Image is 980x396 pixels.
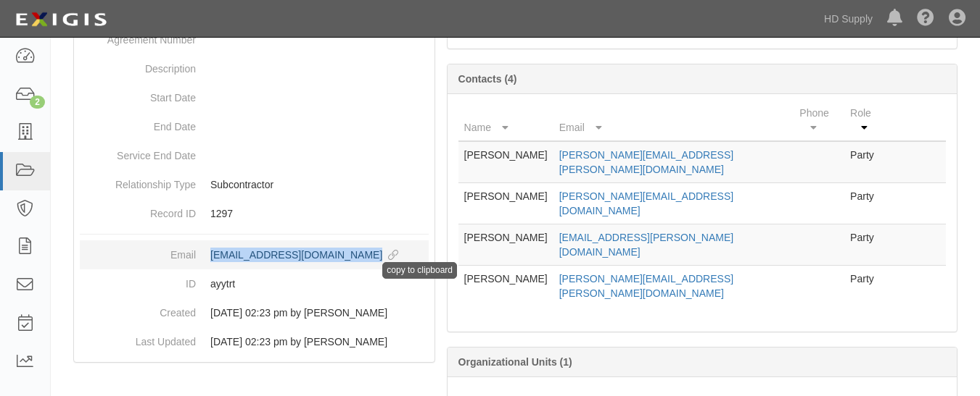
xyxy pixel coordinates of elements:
a: [EMAIL_ADDRESS][PERSON_NAME][DOMAIN_NAME] [559,232,733,258]
b: Contacts (4) [458,73,517,85]
td: [PERSON_NAME] [458,224,553,266]
div: copy to clipboard [382,262,457,279]
dt: Created [80,298,196,320]
dt: ID [80,269,196,291]
dt: Record ID [80,199,196,221]
dd: [DATE] 02:23 pm by [PERSON_NAME] [80,298,429,327]
a: HD Supply [817,4,880,33]
a: [PERSON_NAME][EMAIL_ADDRESS][DOMAIN_NAME] [559,190,733,216]
td: Party [844,224,888,266]
dt: Service End Date [80,141,196,163]
th: Role [844,100,888,141]
div: [EMAIL_ADDRESS][DOMAIN_NAME] [210,248,382,262]
b: Organizational Units (1) [458,356,572,368]
th: Email [553,100,794,141]
a: [PERSON_NAME][EMAIL_ADDRESS][PERSON_NAME][DOMAIN_NAME] [559,149,733,175]
a: [PERSON_NAME][EMAIL_ADDRESS][PERSON_NAME][DOMAIN_NAME] [559,273,733,299]
dt: Relationship Type [80,170,196,192]
dt: Start Date [80,83,196,105]
dd: Subcontractor [80,170,429,199]
th: Phone [794,100,844,141]
dt: End Date [80,112,196,134]
div: 2 [30,96,45,109]
dd: [DATE] 02:23 pm by [PERSON_NAME] [80,327,429,356]
td: [PERSON_NAME] [458,266,553,307]
a: [EMAIL_ADDRESS][DOMAIN_NAME]copy to clipboard [210,249,398,261]
p: 1297 [210,206,429,221]
td: Party [844,141,888,183]
td: [PERSON_NAME] [458,183,553,224]
td: Party [844,266,888,307]
dt: Email [80,240,196,262]
dt: Last Updated [80,327,196,349]
i: Help Center - Complianz [917,10,934,28]
td: Party [844,183,888,224]
td: [PERSON_NAME] [458,141,553,183]
th: Name [458,100,553,141]
img: logo-5460c22ac91f19d4615b14bd174203de0afe785f0fc80cf4dbbc73dc1793850b.png [11,7,111,33]
dd: ayytrt [80,269,429,298]
dt: Description [80,54,196,76]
